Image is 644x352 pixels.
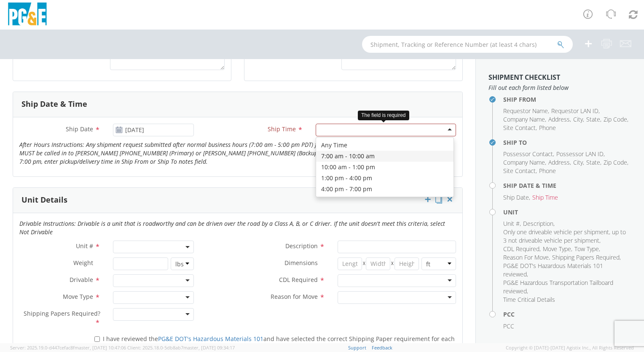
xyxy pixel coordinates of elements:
span: City [573,115,583,123]
li: , [586,158,601,167]
h4: PCC [503,311,631,317]
li: , [574,245,600,253]
span: Weight [73,259,93,267]
strong: Shipment Checklist [488,73,560,82]
li: , [586,115,601,124]
div: Any Time [316,140,453,151]
div: 10:00 am - 1:00 pm [316,162,453,173]
li: , [604,115,628,124]
div: 7:00 am - 10:00 am [316,151,453,162]
span: Description [523,219,553,227]
span: Possessor LAN ID [556,150,604,158]
input: Length [338,257,362,270]
li: , [503,219,521,228]
span: Company Name [503,158,545,166]
span: I have reviewed the and have selected the correct Shipping Paper requirement for each unit to be ... [103,335,455,351]
span: CDL Required [279,276,318,284]
span: Site Contact [503,124,536,132]
span: State [586,158,600,166]
span: Only one driveable vehicle per shipment, up to 3 not driveable vehicle per shipment [503,228,626,244]
li: , [573,115,584,124]
span: PG&E DOT's Hazardous Materials 101 reviewed [503,262,603,278]
li: , [503,115,546,124]
li: , [551,107,600,115]
li: , [543,245,572,253]
i: Drivable Instructions: Drivable is a unit that is roadworthy and can be driven over the road by a... [19,219,445,236]
li: , [503,279,629,295]
span: X [390,257,394,270]
span: Possessor Contact [503,150,553,158]
h4: Ship Date & Time [503,182,631,189]
div: 4:00 pm - 7:00 pm [316,184,453,195]
span: Server: 2025.19.0-d447cefac8f [10,344,126,351]
li: , [503,158,546,167]
span: Unit # [76,242,93,250]
span: Client: 2025.18.0-5db8ab7 [127,344,235,351]
span: Ship Date [503,193,529,201]
span: Copyright © [DATE]-[DATE] Agistix Inc., All Rights Reserved [506,344,634,351]
li: , [552,253,621,262]
span: Move Type [543,245,571,253]
li: , [604,158,628,167]
h4: Unit [503,209,631,215]
span: Company Name [503,115,545,123]
span: Site Contact [503,167,536,175]
li: , [503,167,537,175]
span: Unit # [503,219,520,227]
span: Phone [539,167,556,175]
span: Shipping Papers Required? [24,309,100,317]
div: 1:00 pm - 4:00 pm [316,173,453,184]
span: City [573,158,583,166]
span: CDL Required [503,245,539,253]
span: Fill out each form listed below [488,84,631,92]
span: Ship Time [268,125,296,133]
li: , [503,124,537,132]
span: Drivable [70,276,93,284]
span: Ship Time [532,193,558,201]
span: Time Critical Details [503,295,555,303]
a: Feedback [372,344,392,351]
h4: Ship To [503,139,631,146]
li: , [503,245,541,253]
input: Height [394,257,419,270]
span: Reason For Move [503,253,549,261]
li: , [548,158,571,167]
span: Shipping Papers Required [552,253,620,261]
span: Move Type [63,292,93,301]
a: PG&E DOT's Hazardous Materials 101 [158,335,263,343]
img: pge-logo-06675f144f4cfa6a6814.png [6,3,48,27]
span: Tow Type [574,245,599,253]
span: Description [285,242,318,250]
h3: Unit Details [21,196,67,204]
li: , [548,115,571,124]
li: , [556,150,605,158]
span: Ship Date [66,125,93,133]
span: Zip Code [604,115,627,123]
span: Requestor Name [503,107,548,115]
span: Address [548,158,570,166]
h3: Ship Date & Time [21,100,87,108]
span: Phone [539,124,556,132]
span: PCC [503,322,514,330]
span: master, [DATE] 10:47:06 [75,344,126,351]
span: X [362,257,366,270]
span: master, [DATE] 09:34:17 [183,344,235,351]
li: , [503,253,550,262]
li: , [503,228,629,245]
span: Address [548,115,570,123]
li: , [503,193,530,202]
li: , [503,150,554,158]
input: Width [366,257,390,270]
input: I have reviewed thePG&E DOT's Hazardous Materials 101and have selected the correct Shipping Paper... [94,336,100,342]
h4: Ship From [503,96,631,103]
a: Support [348,344,366,351]
li: , [503,107,549,115]
li: , [573,158,584,167]
i: After Hours Instructions: Any shipment request submitted after normal business hours (7:00 am - 5... [19,141,451,165]
div: The field is required [358,111,409,120]
span: State [586,115,600,123]
span: Zip Code [604,158,627,166]
span: PG&E Hazardous Transportation Tailboard reviewed [503,279,613,295]
input: Shipment, Tracking or Reference Number (at least 4 chars) [362,36,573,53]
span: Requestor LAN ID [551,107,598,115]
